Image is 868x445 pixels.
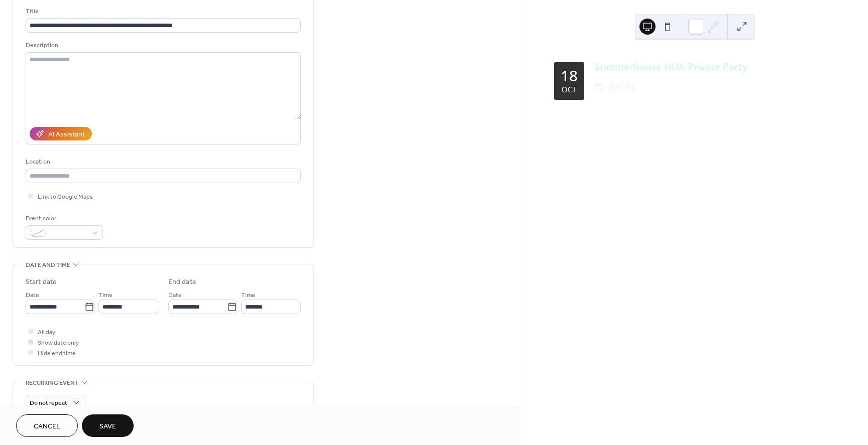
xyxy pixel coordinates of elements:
span: All day [38,327,55,338]
span: Time [98,290,113,301]
span: Hide end time [38,348,76,359]
span: Date and time [26,260,70,270]
div: Oct [562,86,576,93]
div: Summerhouse HOA Private Party [594,60,835,74]
span: [DATE] [609,80,634,95]
button: Cancel [16,414,78,437]
span: Show date only [38,338,79,348]
span: Recurring event [26,378,79,388]
span: Save [99,421,116,432]
span: Date [168,290,182,301]
div: ​ [594,80,604,95]
span: Time [241,290,255,301]
span: Date [26,290,39,301]
div: Location [26,157,299,167]
div: Description [26,40,299,51]
div: Start date [26,277,57,287]
span: Do not repeat [30,397,67,409]
div: Title [26,6,299,17]
div: Event color [26,213,101,224]
div: End date [168,277,196,287]
div: 18 [561,68,578,83]
button: Save [82,414,134,437]
span: Cancel [34,421,60,432]
span: Link to Google Maps [38,192,93,202]
div: AI Assistant [48,129,85,140]
button: AI Assistant [30,127,92,140]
